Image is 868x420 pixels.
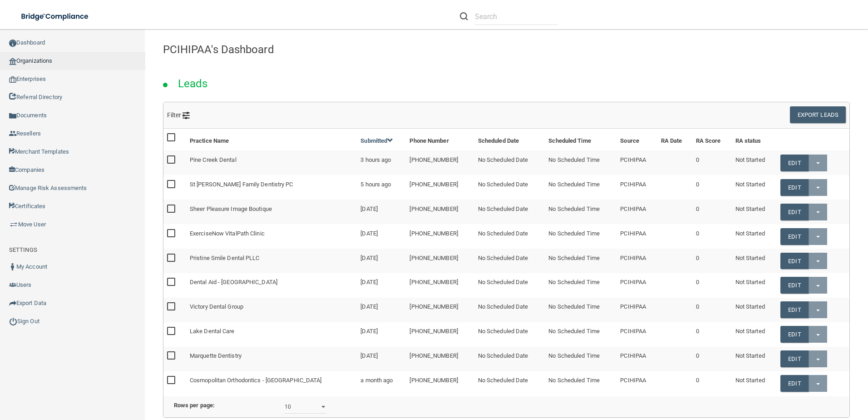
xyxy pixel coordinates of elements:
[732,371,777,395] td: Not Started
[474,200,545,224] td: No Scheduled Date
[616,129,657,150] th: Source
[9,300,16,307] img: icon-export.b9366987.png
[474,150,545,175] td: No Scheduled Date
[357,298,406,322] td: [DATE]
[357,322,406,347] td: [DATE]
[460,12,468,20] img: ic-search.3b580494.png
[616,322,657,347] td: PCIHIPAA
[9,130,16,137] img: ic_reseller.de258add.png
[545,224,616,249] td: No Scheduled Time
[780,204,808,220] a: Edit
[406,200,474,224] td: [PHONE_NUMBER]
[616,371,657,395] td: PCIHIPAA
[357,200,406,224] td: [DATE]
[545,200,616,224] td: No Scheduled Time
[406,129,474,150] th: Phone Number
[9,76,16,83] img: enterprise.0d942306.png
[692,175,732,200] td: 0
[474,224,545,249] td: No Scheduled Date
[545,249,616,273] td: No Scheduled Time
[692,150,732,175] td: 0
[732,273,777,298] td: Not Started
[186,200,357,224] td: Sheer Pleasure Image Boutique
[616,175,657,200] td: PCIHIPAA
[545,175,616,200] td: No Scheduled Time
[186,150,357,175] td: Pine Creek Dental
[616,347,657,371] td: PCIHIPAA
[780,301,808,318] a: Edit
[692,200,732,224] td: 0
[357,224,406,249] td: [DATE]
[406,371,474,395] td: [PHONE_NUMBER]
[616,224,657,249] td: PCIHIPAA
[186,347,357,371] td: Marquette Dentistry
[9,220,18,229] img: briefcase.64adab9b.png
[616,249,657,273] td: PCIHIPAA
[732,175,777,200] td: Not Started
[406,347,474,371] td: [PHONE_NUMBER]
[692,273,732,298] td: 0
[406,322,474,347] td: [PHONE_NUMBER]
[780,375,808,392] a: Edit
[474,322,545,347] td: No Scheduled Date
[474,175,545,200] td: No Scheduled Date
[186,273,357,298] td: Dental Aid - [GEOGRAPHIC_DATA]
[186,175,357,200] td: St [PERSON_NAME] Family Dentistry PC
[406,249,474,273] td: [PHONE_NUMBER]
[616,150,657,175] td: PCIHIPAA
[732,224,777,249] td: Not Started
[780,277,808,294] a: Edit
[163,44,850,55] h4: PCIHIPAA's Dashboard
[186,129,357,150] th: Practice Name
[357,371,406,395] td: a month ago
[357,249,406,273] td: [DATE]
[14,7,97,26] img: bridge_compliance_login_screen.278c3ca4.svg
[545,371,616,395] td: No Scheduled Time
[360,137,393,144] a: Submitted
[657,129,692,150] th: RA Date
[692,371,732,395] td: 0
[732,347,777,371] td: Not Started
[780,179,808,196] a: Edit
[474,347,545,371] td: No Scheduled Date
[186,371,357,395] td: Cosmopolitan Orthodontics - [GEOGRAPHIC_DATA]
[9,281,16,289] img: icon-users.e205127d.png
[780,350,808,367] a: Edit
[186,249,357,273] td: Pristine Smile Dental PLLC
[357,347,406,371] td: [DATE]
[169,71,217,96] h2: Leads
[186,322,357,347] td: Lake Dental Care
[545,322,616,347] td: No Scheduled Time
[732,298,777,322] td: Not Started
[732,249,777,273] td: Not Started
[406,298,474,322] td: [PHONE_NUMBER]
[474,371,545,395] td: No Scheduled Date
[732,129,777,150] th: RA status
[406,224,474,249] td: [PHONE_NUMBER]
[545,150,616,175] td: No Scheduled Time
[780,155,808,171] a: Edit
[474,298,545,322] td: No Scheduled Date
[732,150,777,175] td: Not Started
[732,322,777,347] td: Not Started
[9,58,16,65] img: organization-icon.f8decf85.png
[174,402,215,409] b: Rows per page:
[357,273,406,298] td: [DATE]
[9,263,16,270] img: ic_user_dark.df1a06c3.png
[780,228,808,245] a: Edit
[692,322,732,347] td: 0
[692,347,732,371] td: 0
[780,253,808,270] a: Edit
[692,129,732,150] th: RA Score
[545,273,616,298] td: No Scheduled Time
[616,273,657,298] td: PCIHIPAA
[357,150,406,175] td: 3 hours ago
[780,326,808,343] a: Edit
[545,129,616,150] th: Scheduled Time
[182,112,190,119] img: icon-filter@2x.21656d0b.png
[616,298,657,322] td: PCIHIPAA
[545,347,616,371] td: No Scheduled Time
[186,298,357,322] td: Victory Dental Group
[406,175,474,200] td: [PHONE_NUMBER]
[9,112,16,120] img: icon-documents.8dae5593.png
